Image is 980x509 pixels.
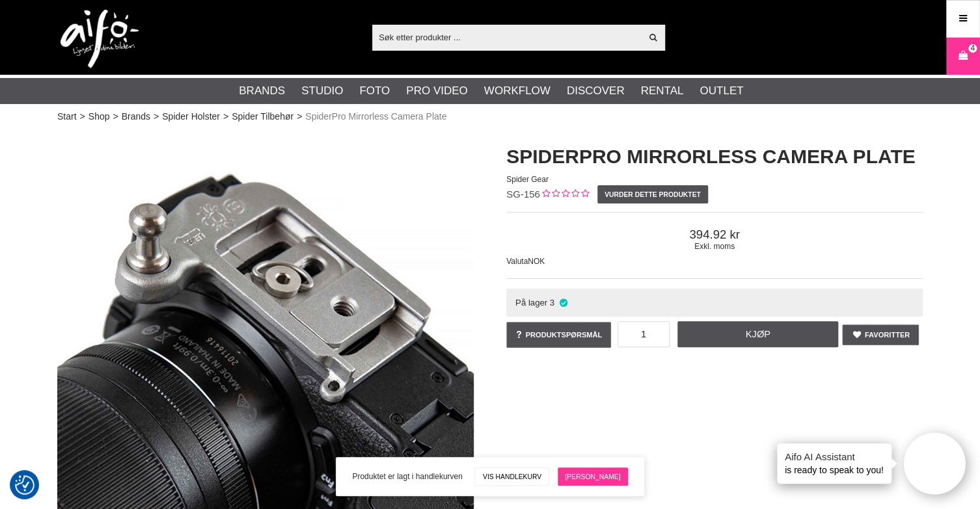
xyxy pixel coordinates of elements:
a: [PERSON_NAME] [558,467,628,486]
a: Vurder dette produktet [597,185,708,203]
a: Shop [88,110,110,124]
button: Samtykkepreferanser [15,473,34,497]
a: Brands [239,83,285,99]
h1: SpiderPro Mirrorless Camera Plate [506,143,923,170]
a: Outlet [700,83,743,99]
i: På lager [558,298,569,307]
a: Workflow [484,83,551,99]
a: Favoritter [842,324,919,345]
div: Kundevurdering: 0 [540,188,589,202]
span: SG-156 [506,189,540,200]
div: is ready to speak to you! [777,443,892,484]
a: Spider Holster [162,110,220,124]
span: > [80,110,85,124]
img: Revisit consent button [15,475,34,495]
span: > [297,110,302,124]
span: 3 [550,298,554,307]
a: Studio [301,83,343,99]
a: Discover [567,83,625,99]
a: 4 [947,41,979,72]
span: > [154,110,159,124]
span: Exkl. moms [506,242,923,251]
a: Spider Tilbehør [232,110,293,124]
a: Vis handlekurv [474,467,549,486]
a: Foto [359,83,390,99]
h4: Aifo AI Assistant [785,450,884,463]
span: SpiderPro Mirrorless Camera Plate [305,110,446,124]
input: Søk etter produkter ... [372,27,641,47]
span: Produktet er lagt i handlekurven [352,471,462,482]
span: 4 [970,42,975,54]
span: > [223,110,228,124]
span: > [113,110,118,124]
span: På lager [515,298,547,307]
span: 394.92 [506,228,923,242]
a: Rental [640,83,683,99]
span: Spider Gear [506,175,549,184]
span: Valuta [506,257,528,266]
a: Brands [122,110,150,124]
a: Produktspørsmål [506,322,611,348]
a: Start [57,110,77,124]
a: Kjøp [677,321,837,347]
span: NOK [528,257,545,266]
img: logo.png [61,10,139,68]
a: Pro Video [406,83,467,99]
